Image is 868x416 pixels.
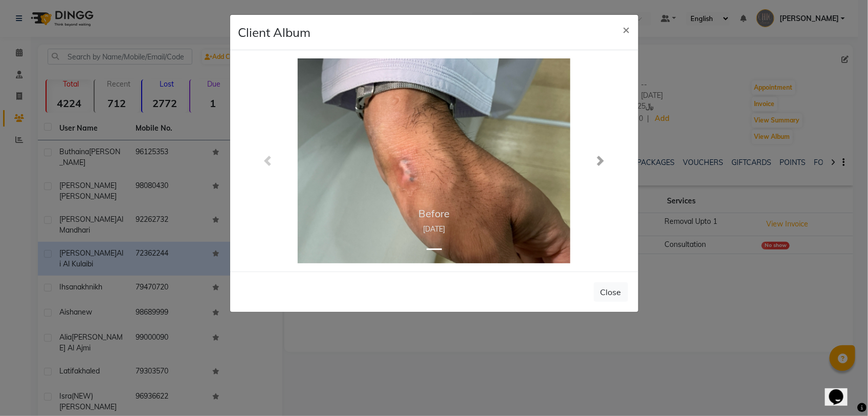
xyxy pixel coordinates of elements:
button: Close [594,282,628,302]
iframe: chat widget [825,375,858,406]
button: Close [615,15,638,44]
span: × [623,22,630,37]
h4: Client Album [238,23,311,41]
h5: Before [297,207,571,220]
p: [DATE] [297,224,571,235]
